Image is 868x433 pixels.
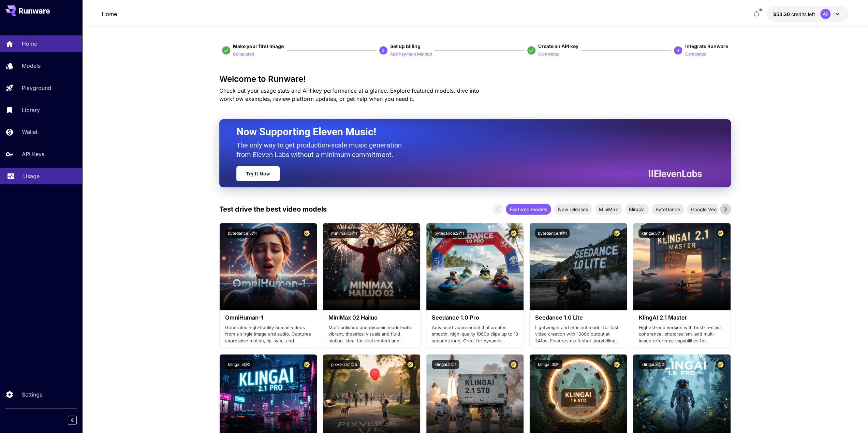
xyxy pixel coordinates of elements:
button: Certified Model – Vetted for best performance and includes a commercial license. [302,360,311,369]
div: ByteDance [651,204,684,215]
p: API Keys [22,150,44,158]
div: MiniMax [595,204,622,215]
button: Certified Model – Vetted for best performance and includes a commercial license. [406,229,415,238]
button: bytedance:1@1 [535,229,570,238]
p: 4 [677,47,679,53]
button: Certified Model – Vetted for best performance and includes a commercial license. [612,229,621,238]
p: Highest-end version with best-in-class coherence, photorealism, and multi-image reference capabil... [638,324,725,344]
h3: OmniHuman‑1 [225,314,311,321]
p: Models [22,62,41,70]
p: Most polished and dynamic model with vibrant, theatrical visuals and fluid motion. Ideal for vira... [328,324,415,344]
p: Playground [22,84,51,92]
p: 2 [382,47,384,53]
button: Add Payment Method [390,50,432,58]
button: klingai:3@1 [535,360,562,369]
button: $53.29868AP [766,6,848,22]
span: Set up billing [390,43,421,49]
span: Create an API key [538,43,578,49]
h2: Now Supporting Eleven Music! [236,125,697,138]
span: Check out your usage stats and API key performance at a glance. Explore featured models, dive int... [219,87,479,102]
img: alt [530,223,627,310]
button: Certified Model – Vetted for best performance and includes a commercial license. [612,360,621,369]
p: Completed [685,51,706,58]
button: Certified Model – Vetted for best performance and includes a commercial license. [716,360,725,369]
button: Completed [233,50,254,58]
button: Certified Model – Vetted for best performance and includes a commercial license. [509,360,518,369]
button: klingai:5@2 [225,360,253,369]
div: AP [820,9,830,19]
p: The only way to get production-scale music generation from Eleven Labs without a minimum commitment. [236,140,407,159]
p: Settings [22,390,42,399]
img: alt [220,223,317,310]
p: Test drive the best video models [219,204,327,214]
button: Certified Model – Vetted for best performance and includes a commercial license. [302,229,311,238]
div: Google Veo [687,204,721,215]
span: Make your first image [233,43,284,49]
img: alt [323,223,420,310]
button: bytedance:5@1 [225,229,260,238]
p: Add Payment Method [390,51,432,58]
span: Google Veo [687,206,721,213]
img: alt [633,223,730,310]
div: $53.29868 [773,11,815,18]
button: klingai:3@2 [638,360,666,369]
button: bytedance:2@1 [432,229,467,238]
button: klingai:5@1 [432,360,459,369]
span: MiniMax [595,206,622,213]
button: Collapse sidebar [68,416,77,424]
p: Wallet [22,128,38,136]
div: New releases [554,204,592,215]
p: Completed [538,51,559,58]
p: Completed [233,51,254,58]
button: klingai:5@3 [638,229,666,238]
span: Integrate Runware [685,43,728,49]
p: Lightweight and efficient model for fast video creation with 1080p output at 24fps. Features mult... [535,324,621,344]
span: KlingAI [625,206,649,213]
p: Home [22,40,37,48]
p: Generates high-fidelity human videos from a single image and audio. Captures expressive motion, l... [225,324,311,344]
button: Certified Model – Vetted for best performance and includes a commercial license. [716,229,725,238]
h3: KlingAI 2.1 Master [638,314,725,321]
img: alt [426,223,524,310]
button: Completed [685,50,706,58]
span: $53.30 [773,11,791,17]
nav: breadcrumb [102,10,117,18]
a: Try It Now [236,166,280,181]
button: minimax:3@1 [328,229,360,238]
button: pixverse:1@5 [328,360,360,369]
span: New releases [554,206,592,213]
h3: Welcome to Runware! [219,74,731,84]
button: Certified Model – Vetted for best performance and includes a commercial license. [509,229,518,238]
button: Completed [538,50,559,58]
h3: Seedance 1.0 Pro [432,314,518,321]
p: Library [22,106,40,114]
button: Certified Model – Vetted for best performance and includes a commercial license. [406,360,415,369]
p: Advanced video model that creates smooth, high-quality 1080p clips up to 10 seconds long. Great f... [432,324,518,344]
h3: MiniMax 02 Hailuo [328,314,415,321]
a: Home [102,10,117,18]
p: Usage [23,172,40,180]
span: Featured models [506,206,551,213]
h3: Seedance 1.0 Lite [535,314,621,321]
span: credits left [791,11,815,17]
div: Featured models [506,204,551,215]
div: KlingAI [625,204,649,215]
span: ByteDance [651,206,684,213]
div: Collapse sidebar [73,414,82,426]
